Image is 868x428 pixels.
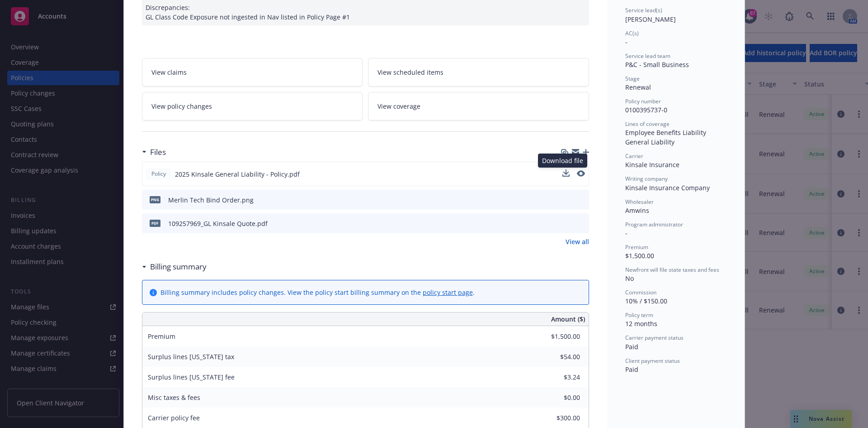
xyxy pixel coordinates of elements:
span: Amwins [625,206,649,215]
span: Service lead(s) [625,6,662,14]
input: 0.00 [527,391,585,404]
div: 109257969_GL Kinsale Quote.pdf [168,219,268,228]
div: Merlin Tech Bind Order.png [168,195,254,205]
span: 2025 Kinsale General Liability - Policy.pdf [175,169,300,179]
span: [PERSON_NAME] [625,15,676,24]
span: pdf [150,220,160,226]
span: Lines of coverage [625,120,670,128]
span: 0100395737-0 [625,106,667,114]
div: Files [142,146,166,158]
button: preview file [577,195,585,205]
a: View policy changes [142,92,363,120]
span: Writing company [625,175,668,183]
button: preview file [577,169,585,179]
span: No [625,274,634,283]
a: View claims [142,58,363,87]
div: Billing summary [142,261,207,273]
button: preview file [577,219,585,228]
span: Paid [625,365,638,374]
span: P&C - Small Business [625,60,689,69]
span: - [625,38,627,46]
div: General Liability [625,137,726,147]
input: 0.00 [527,370,585,384]
span: Premium [625,243,648,251]
span: View scheduled items [377,67,443,77]
div: Employee Benefits Liability [625,128,726,137]
a: View scheduled items [368,58,589,87]
span: Program administrator [625,221,683,228]
span: Surplus lines [US_STATE] tax [148,352,234,361]
input: 0.00 [527,411,585,425]
span: Kinsale Insurance Company [625,183,710,192]
button: preview file [577,170,585,177]
span: Surplus lines [US_STATE] fee [148,373,235,381]
span: View policy changes [151,101,212,111]
span: Service lead team [625,52,670,60]
span: Amount ($) [551,314,585,324]
span: View claims [151,67,187,77]
span: Premium [148,332,175,341]
span: Paid [625,342,638,351]
button: download file [563,219,570,228]
h3: Billing summary [150,261,207,273]
span: png [150,196,160,203]
span: Carrier payment status [625,334,684,341]
h3: Files [150,146,166,158]
input: 0.00 [527,350,585,364]
span: Carrier [625,152,643,160]
span: View coverage [377,101,420,111]
a: View coverage [368,92,589,120]
span: Wholesaler [625,198,654,206]
span: Renewal [625,83,651,91]
span: Policy [150,170,168,178]
span: Policy term [625,311,653,319]
span: 10% / $150.00 [625,297,667,305]
span: Misc taxes & fees [148,393,200,402]
a: policy start page [423,288,473,297]
span: Client payment status [625,357,680,365]
span: Stage [625,75,640,82]
button: download file [563,195,570,205]
div: Download file [538,154,587,168]
span: 12 months [625,319,657,328]
button: download file [562,169,570,177]
span: Newfront will file state taxes and fees [625,266,719,274]
span: $1,500.00 [625,251,654,260]
span: Policy number [625,97,661,105]
span: Carrier policy fee [148,414,200,422]
span: Kinsale Insurance [625,160,679,169]
span: - [625,229,627,237]
a: View all [566,237,589,246]
input: 0.00 [527,330,585,343]
div: Billing summary includes policy changes. View the policy start billing summary on the . [160,288,475,297]
button: download file [562,169,570,179]
span: AC(s) [625,29,639,37]
span: Commission [625,289,656,296]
